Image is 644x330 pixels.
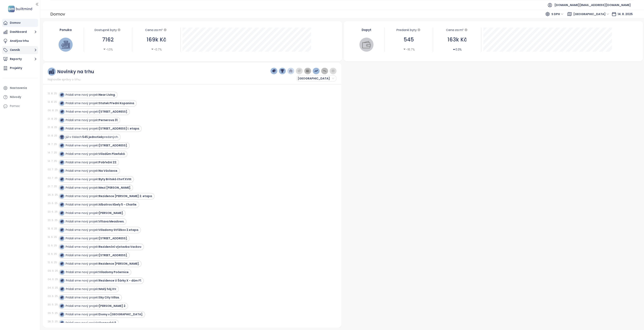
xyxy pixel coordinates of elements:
[60,152,63,155] img: icon
[297,69,301,73] img: price-tag-grey.png
[50,10,65,18] div: Domov
[99,126,139,131] strong: [STREET_ADDRESS] I. etapa
[50,28,82,32] div: Ponuka
[66,228,139,232] div: Pridali sme nový projekt .
[2,102,38,110] div: Pomoc
[48,235,58,239] div: 13. 6. 25
[66,126,140,131] div: Pridali sme nový projekt .
[48,100,58,104] div: 12. 8. 25
[66,321,117,325] div: Pridali sme nový projekt .
[86,28,130,32] div: Dostupné byty
[2,84,38,92] a: Nastavenia
[66,295,120,300] div: Pridali sme nový projekt .
[61,40,70,49] img: house
[61,279,63,282] img: icon
[60,304,63,307] img: icon
[99,101,134,105] strong: Statek Přední Kopanina
[10,66,22,71] div: Projekty
[48,261,58,264] div: 12. 6. 25
[403,47,415,52] div: -16.7%
[60,195,63,197] img: icon
[66,194,153,198] div: Pridali sme nový projekt .
[57,69,94,74] div: Novinky na trhu
[60,203,63,206] img: icon
[48,176,58,180] div: 02. 7. 25
[48,159,58,163] div: 14. 7. 25
[99,219,124,223] strong: Vltava Meadows
[435,36,479,44] div: 163k Kč
[86,36,130,44] div: 7162
[60,262,63,265] img: icon
[61,271,63,273] img: icon
[151,47,162,52] div: -0.7%
[82,135,103,139] strong: 545 jednotiek
[99,177,131,181] strong: Byty Britská čtvrť XVIII
[66,236,128,241] div: Pridali sme nový projekt .
[99,279,141,283] strong: Rezidence U Šárky X - dům F1
[48,151,58,154] div: 14. 7. 25
[151,48,154,51] span: caret-down
[99,118,118,122] strong: Pernerova 31
[2,55,38,63] button: Reporty
[66,152,125,156] div: Pridali sme nový projekt .
[99,211,123,215] strong: [PERSON_NAME]
[66,253,128,257] div: Pridali sme nový projekt .
[145,28,163,32] div: Cena za m²
[48,278,58,281] div: 04. 6. 25
[66,270,129,274] div: Pridali sme nový projekt .
[10,20,21,25] div: Domov
[60,296,63,299] img: icon
[10,85,27,90] div: Nastavenia
[60,144,63,147] img: icon
[99,321,116,325] strong: Ovenecká 9
[99,194,152,198] strong: Rezidence [PERSON_NAME] 2. etapa
[99,152,125,156] strong: Viladům Plzeňská
[48,92,58,95] div: 13. 8. 25
[99,236,127,240] strong: [STREET_ADDRESS]
[66,219,124,224] div: Pridali sme nový projekt .
[60,212,63,214] img: icon
[48,244,58,247] div: 12. 6. 25
[99,287,116,291] strong: Malý háj XV
[387,28,431,32] div: Predané byty
[10,95,21,100] div: Návody
[60,245,63,248] img: icon
[66,110,128,114] div: Pridali sme nový projekt .
[60,254,63,257] img: icon
[48,125,58,129] div: 01. 8. 25
[66,186,131,190] div: Pridali sme nový projekt .
[323,69,326,73] img: price-decreases.png
[60,119,63,121] img: icon
[48,201,58,205] div: 23. 6. 25
[298,75,334,81] span: Praha
[99,304,125,308] strong: [PERSON_NAME] 2
[66,211,124,215] div: Pridali sme nový projekt .
[103,48,106,51] span: caret-down
[48,109,58,112] div: 06. 8. 25
[289,69,293,73] img: home-dark-blue.png
[61,288,63,290] img: icon
[60,321,63,324] img: icon
[2,28,38,36] button: Dashboard
[272,69,276,73] img: price-tag-dark-blue.png
[48,286,58,290] div: 04. 6. 25
[60,161,63,164] img: icon
[2,37,38,45] a: Analýza trhu
[60,93,63,96] img: icon
[314,69,318,73] img: price-increases.png
[66,304,126,308] div: Pridali sme nový projekt .
[66,203,137,207] div: Pridali sme nový projekt .
[61,110,63,113] img: icon
[99,186,130,190] strong: Mezi [PERSON_NAME]
[48,218,58,222] div: 23. 6. 25
[99,143,127,147] strong: [STREET_ADDRESS]
[2,19,38,27] a: Domov
[554,0,631,10] span: [DOMAIN_NAME][EMAIL_ADDRESS][DOMAIN_NAME]
[48,210,58,214] div: 23. 6. 25
[134,36,178,44] div: 169k Kč
[66,135,119,139] div: júl v číslach: predaných.
[60,136,63,138] img: icon
[7,5,33,13] img: logo
[48,294,58,298] div: 03. 6. 25
[60,237,63,240] img: icon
